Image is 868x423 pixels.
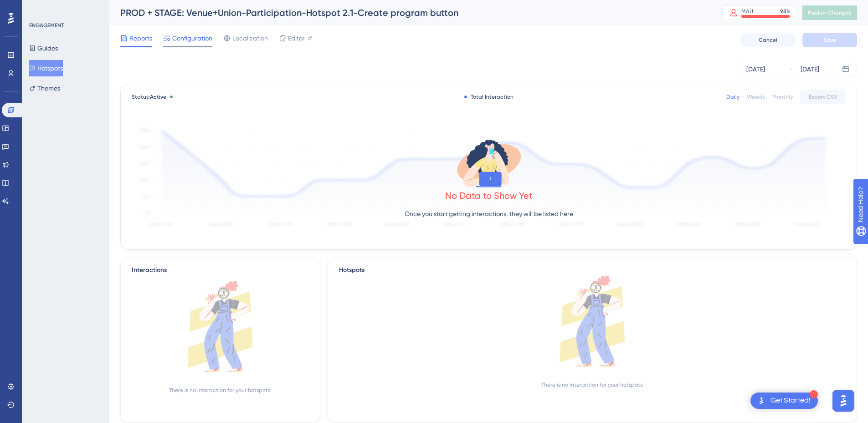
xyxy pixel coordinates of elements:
button: Export CSV [800,90,846,104]
span: Editor [288,33,305,44]
img: launcher-image-alternative-text [756,395,767,406]
div: Total Interaction [464,93,514,101]
div: [DATE] [801,64,819,75]
div: Monthly [772,93,793,101]
div: Interactions [132,265,167,276]
div: MAU [741,8,753,15]
div: Open Get Started! checklist, remaining modules: 1 [750,393,818,409]
span: Save [823,36,836,44]
span: Localization [232,33,268,44]
p: Once you start getting interactions, they will be listed here [405,208,573,219]
div: There is no interaction for your hotspots. [541,381,644,388]
div: PROD + STAGE: Venue+Union-Participation-Hotspot 2.1-Create program button [120,6,699,19]
button: Guides [29,40,58,56]
div: Get Started! [770,396,811,406]
span: Publish Changes [808,9,852,16]
div: No Data to Show Yet [445,189,533,202]
button: Hotspots [29,60,63,76]
span: Need Help? [21,2,57,13]
span: Active [150,94,166,100]
button: Publish Changes [802,5,857,20]
div: [DATE] [746,64,765,75]
span: Export CSV [809,93,837,101]
div: 1 [810,390,818,398]
div: Weekly [747,93,765,101]
div: Hotspots [339,265,846,276]
button: Save [802,33,857,47]
iframe: UserGuiding AI Assistant Launcher [830,387,857,414]
span: Configuration [172,33,212,44]
div: Daily [726,93,740,101]
div: ENGAGEMENT [29,22,64,29]
div: There is no interaction for your hotspots. [169,387,272,394]
button: Themes [29,80,60,96]
span: Reports [129,33,152,44]
span: Cancel [759,36,777,44]
div: 98 % [780,8,791,15]
button: Cancel [740,33,795,47]
span: Status: [132,93,166,101]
